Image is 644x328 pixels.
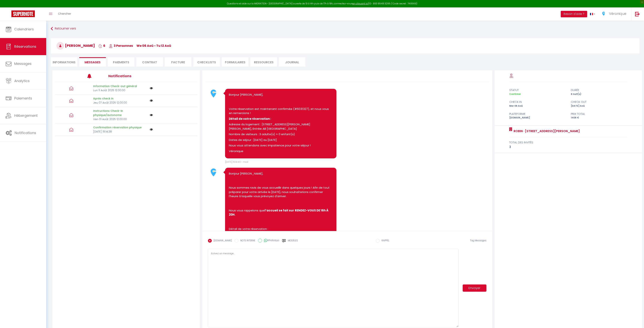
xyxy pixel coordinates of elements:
img: 17210517425473.jpg [208,88,219,99]
label: [DOMAIN_NAME] [212,239,232,243]
span: Messages [14,61,32,66]
p: Nombre de visiteurs : 3 adulte(s) + 0 enfant(s) [229,132,333,137]
span: Calendriers [14,27,34,32]
p: Votre réservation est maintenant confirmée (#6031327), et nous vous en remercions ! [229,107,333,115]
span: Confirmé [509,92,521,96]
p: Jeu 07 Août 2025 12:00:00 [93,101,148,105]
span: Chercher [58,12,71,16]
span: 6 [98,44,105,48]
strong: RENDEZ-VOUS DE 16h À 20H [229,208,329,217]
a: ROBIN · [STREET_ADDRESS][PERSON_NAME] [512,129,580,133]
li: FORMULAIRES [222,57,248,67]
p: Ven 01 Août 2025 12:00:00 [93,117,148,121]
label: NOTE INTERNE [238,239,255,243]
img: logout [635,12,640,16]
span: [PERSON_NAME] [56,43,95,48]
p: Confirmation réservation physique [93,125,148,129]
button: Envoyer [463,284,486,292]
div: total des invités [509,140,627,145]
span: Réservations [14,44,36,49]
div: Mer 06 Aoû [507,104,568,108]
p: Nous vous attendons avec impatience pour votre séjour ! [229,143,333,148]
strong: Détail de votre réservation : [229,117,271,121]
span: Analytics [14,79,30,83]
li: Contrat [136,57,163,67]
p: Nous sommes ravis de vous accueillir dans quelques jours ! Afin de tout préparer pour votre arriv... [229,186,333,199]
div: check out [568,100,630,104]
span: Messages [85,60,101,64]
img: NO IMAGE [150,87,153,90]
p: [DATE] 19:14:38 [93,129,148,134]
img: NO IMAGE [150,128,153,131]
p: Nous vous rappelons que [229,208,333,217]
div: durée [568,88,630,92]
p: Dates de séjour : [DATE] au [DATE] [229,138,333,142]
p: Bonjour [PERSON_NAME], [229,93,333,97]
strong: . [235,213,235,217]
span: Hébergement [14,113,38,118]
span: We 06 Aoû - Tu 12 Aoû [136,44,171,48]
li: Ressources [250,57,277,67]
p: Détail de votre réservation : [229,227,333,231]
p: Après check in [93,96,148,101]
p: Instructions Check-in physique/autonome [93,109,148,117]
p: Information Check-out général [93,84,148,88]
a: en cliquant ici [352,2,368,5]
button: Besoin d'aide ? [561,11,587,17]
p: Bonjour [PERSON_NAME], [229,172,333,176]
span: Tag Messages [470,239,486,242]
span: Notifications [15,130,36,135]
li: Facture [165,57,191,67]
iframe: LiveChat chat widget [628,312,644,328]
div: [DOMAIN_NAME] [507,116,568,120]
img: NO IMAGE [150,114,153,117]
img: 17210517425473.jpg [208,167,219,178]
strong: l’accueil se fait sur [265,208,294,212]
span: 3 Personnes [109,44,133,48]
label: Modèles [288,239,298,245]
img: Super Booking [11,10,35,17]
li: Informations [51,57,77,67]
li: Paiements [108,57,134,67]
li: Journal [279,57,305,67]
img: ... [601,11,607,17]
span: Paiements [14,96,32,101]
div: 3 [509,145,627,149]
a: ... Véronique [598,7,631,21]
p: Véronique [229,149,333,153]
a: Chercher [55,7,74,21]
div: 6 nuit(s) [568,92,630,96]
span: [DATE] 19:14:40 - mail [225,160,248,164]
div: [DATE] Aoû [568,104,630,108]
h3: Notifications [108,72,168,80]
label: WhatsApp [262,239,279,243]
div: Prix total [568,112,630,116]
label: RAPPEL [380,239,389,243]
div: Plateforme [507,112,568,116]
div: statut [507,88,568,92]
span: Véronique [609,11,626,16]
img: NO IMAGE [150,99,153,102]
div: 1406 € [568,116,630,120]
a: Retourner vers [51,25,639,32]
p: Lun 11 Août 2025 12:00:00 [93,88,148,92]
li: CHECKLISTS [193,57,220,67]
p: Adresse du logement : [STREET_ADDRESS][PERSON_NAME] [PERSON_NAME], Entrée AB [GEOGRAPHIC_DATA] [229,122,333,131]
div: check in [507,100,568,104]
